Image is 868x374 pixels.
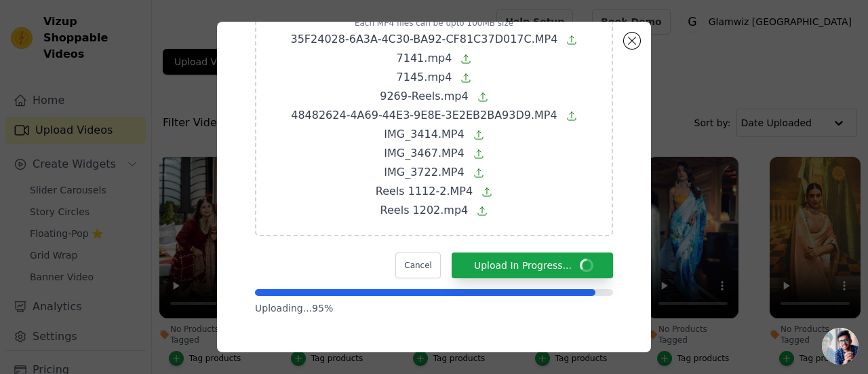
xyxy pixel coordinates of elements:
button: Cancel [395,253,441,278]
span: Reels 1112-2.MP4 [376,185,473,198]
span: 7145.mp4 [397,71,452,83]
span: 9269-Reels.mp4 [380,90,468,102]
span: IMG_3722.MP4 [384,166,464,179]
span: IMG_3414.MP4 [384,128,464,141]
p: Each MP4 files can be upto 100MB size [291,18,578,29]
p: Uploading... 95 % [255,301,613,315]
a: Open chat [822,328,859,364]
span: 7141.mp4 [397,52,452,64]
span: 35F24028-6A3A-4C30-BA92-CF81C37D017C.MP4 [291,33,558,45]
span: 48482624-4A69-44E3-9E8E-3E2EB2BA93D9.MP4 [291,109,557,121]
span: Reels 1202.mp4 [380,204,469,217]
span: IMG_3467.MP4 [384,147,464,160]
button: Close modal [624,33,640,49]
button: Upload In Progress... [452,253,613,278]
